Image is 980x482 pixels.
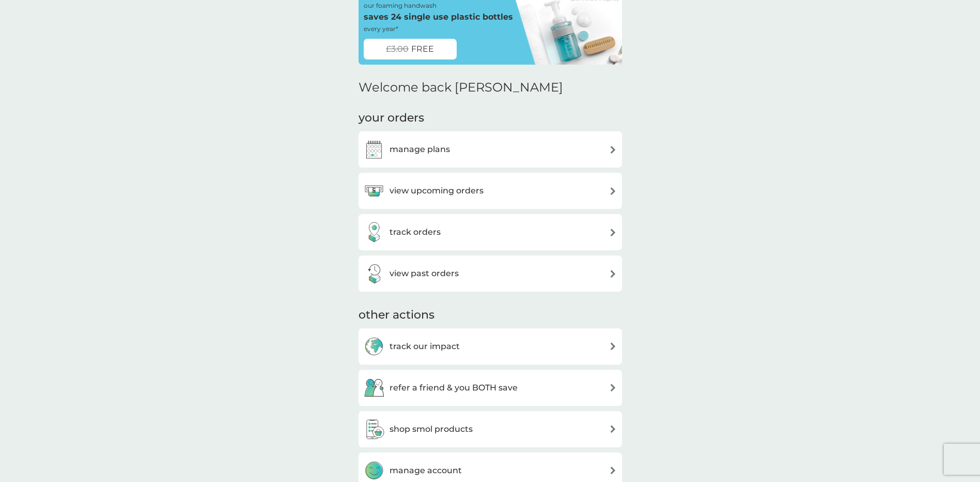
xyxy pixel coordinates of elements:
h2: Welcome back [PERSON_NAME] [359,80,563,95]
p: our foaming handwash [364,1,437,10]
img: arrow right [609,146,617,154]
span: £3.00 [386,42,409,56]
h3: manage account [390,464,462,477]
img: arrow right [609,384,617,391]
h3: track orders [390,225,441,239]
img: arrow right [609,342,617,350]
h3: other actions [359,307,434,323]
span: FREE [411,42,434,56]
h3: shop smol products [390,423,473,436]
img: arrow right [609,229,617,236]
img: arrow right [609,466,617,474]
h3: manage plans [390,143,450,156]
img: arrow right [609,187,617,195]
img: arrow right [609,270,617,278]
h3: your orders [359,110,424,126]
p: every year* [364,24,398,34]
h3: refer a friend & you BOTH save [390,381,518,395]
h3: view past orders [390,267,459,280]
h3: track our impact [390,340,460,353]
p: saves 24 single use plastic bottles [364,10,513,24]
img: arrow right [609,425,617,433]
h3: view upcoming orders [390,184,484,198]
